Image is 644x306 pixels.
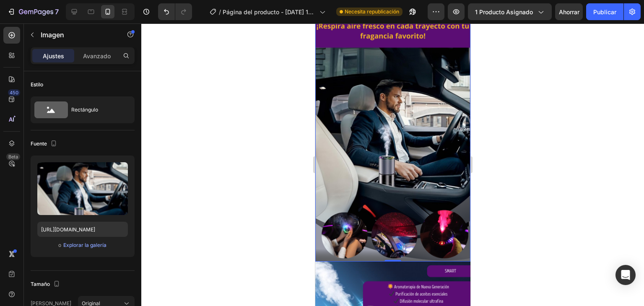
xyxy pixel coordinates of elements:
font: Explorar la galería [63,242,106,248]
font: Ajustes [43,52,64,60]
iframe: Área de diseño [315,23,470,306]
font: Imagen [41,31,64,39]
font: Necesita republicación [345,8,399,15]
font: 450 [10,90,18,96]
img: imagen de vista previa [37,162,128,215]
font: Rectángulo [71,106,98,113]
font: 7 [55,8,59,16]
button: Ahorrar [555,3,583,20]
font: Estilo [31,81,43,88]
font: Avanzado [83,52,111,60]
div: Deshacer/Rehacer [158,3,192,20]
font: Beta [8,154,18,160]
font: Fuente [31,140,47,147]
button: 7 [3,3,62,20]
input: https://ejemplo.com/imagen.jpg [37,222,128,237]
button: Explorar la galería [63,241,107,249]
font: 1 producto asignado [475,8,533,16]
font: / [219,8,221,16]
button: Publicar [586,3,623,20]
p: Imagen [41,30,112,40]
button: 1 producto asignado [468,3,552,20]
font: Página del producto - [DATE] 10:38:55 [223,8,314,24]
font: Ahorrar [559,8,579,16]
div: Abrir Intercom Messenger [615,265,636,285]
font: Tamaño [31,281,50,287]
font: o [58,242,61,248]
font: Publicar [593,8,616,16]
